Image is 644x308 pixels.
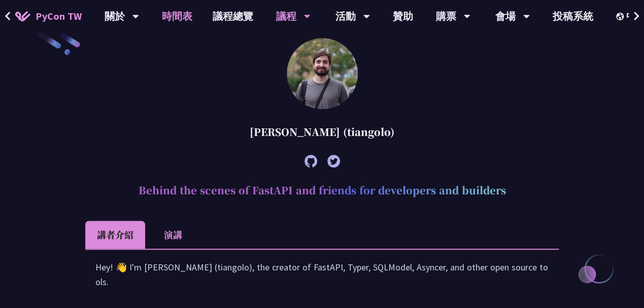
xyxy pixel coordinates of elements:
[5,4,92,29] a: PyCon TW
[616,13,626,20] img: Locale Icon
[85,117,559,147] div: [PERSON_NAME] (tiangolo)
[145,221,201,249] li: 演講
[85,221,145,249] li: 講者介紹
[36,9,82,24] span: PyCon TW
[15,11,30,21] img: Home icon of PyCon TW 2025
[85,175,559,206] h2: Behind the scenes of FastAPI and friends for developers and builders
[287,38,358,109] img: Sebastián Ramírez (tiangolo)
